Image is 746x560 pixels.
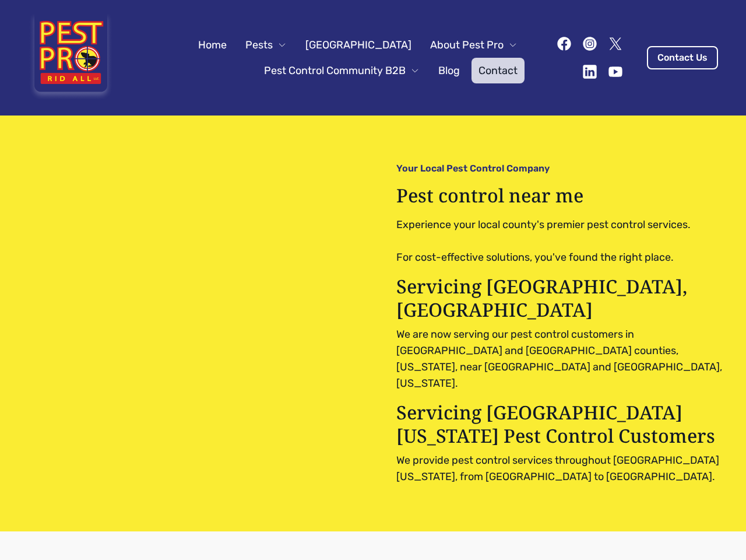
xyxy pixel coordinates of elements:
[396,401,732,447] p: Servicing [GEOGRAPHIC_DATA][US_STATE] Pest Control Customers
[647,46,718,69] a: Contact Us
[423,32,525,58] button: About Pest Pro
[431,58,467,83] a: Blog
[396,452,732,485] p: We provide pest control services throughout [GEOGRAPHIC_DATA][US_STATE], from [GEOGRAPHIC_DATA] t...
[257,58,427,83] button: Pest Control Community B2B
[264,62,406,79] span: Pest Control Community B2B
[245,37,273,53] span: Pests
[396,275,732,321] p: Servicing [GEOGRAPHIC_DATA], [GEOGRAPHIC_DATA]
[298,32,418,58] a: [GEOGRAPHIC_DATA]
[396,184,732,207] h1: Pest control near me
[471,58,525,83] a: Contact
[191,32,234,58] a: Home
[396,162,550,174] p: Your Local Pest Control Company
[396,216,732,265] pre: Experience your local county's premier pest control services. For cost-effective solutions, you'v...
[430,37,504,53] span: About Pest Pro
[238,32,294,58] button: Pests
[396,326,732,391] p: We are now serving our pest control customers in [GEOGRAPHIC_DATA] and [GEOGRAPHIC_DATA] counties...
[28,14,114,101] img: Pest Pro Rid All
